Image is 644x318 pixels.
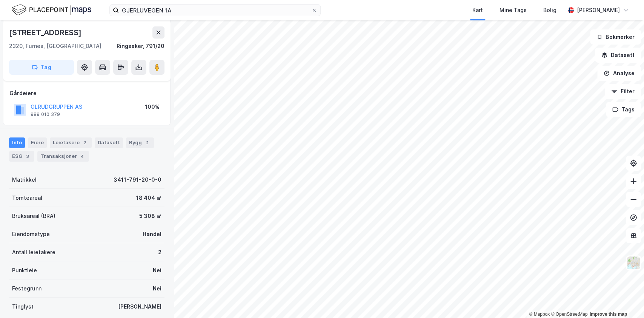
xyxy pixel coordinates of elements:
[139,211,161,221] div: 5 308 ㎡
[119,5,311,16] input: Søk på adresse, matrikkel, gårdeiere, leietakere eller personer
[551,312,587,317] a: OpenStreetMap
[606,282,644,318] div: Kontrollprogram for chat
[12,3,91,17] img: logo.f888ab2527a4732fd821a326f86c7f29.svg
[12,230,50,239] div: Eiendomstype
[117,42,164,51] div: Ringsaker, 791/20
[595,48,641,63] button: Datasett
[50,137,92,148] div: Leietakere
[12,211,55,221] div: Bruksareal (BRA)
[37,151,89,162] div: Transaksjoner
[577,6,620,15] div: [PERSON_NAME]
[606,282,644,318] iframe: Chat Widget
[9,42,101,51] div: 2320, Furnes, [GEOGRAPHIC_DATA]
[153,284,161,293] div: Nei
[597,66,641,81] button: Analyse
[24,153,31,160] div: 3
[500,6,527,15] div: Mine Tags
[529,312,550,317] a: Mapbox
[12,248,55,257] div: Antall leietakere
[28,137,47,148] div: Eiere
[543,6,556,15] div: Bolig
[12,175,37,184] div: Matrikkel
[606,102,641,117] button: Tags
[81,139,89,147] div: 2
[126,137,154,148] div: Bygg
[590,312,627,317] a: Improve this map
[9,26,83,39] div: [STREET_ADDRESS]
[9,60,74,75] button: Tag
[118,302,161,311] div: [PERSON_NAME]
[626,256,641,270] img: Z
[12,266,37,275] div: Punktleie
[143,230,161,239] div: Handel
[136,193,161,202] div: 18 404 ㎡
[78,153,86,160] div: 4
[605,84,641,99] button: Filter
[12,302,34,311] div: Tinglyst
[153,266,161,275] div: Nei
[31,111,60,117] div: 989 010 379
[114,175,161,184] div: 3411-791-20-0-0
[12,284,41,293] div: Festegrunn
[158,248,161,257] div: 2
[143,139,151,147] div: 2
[12,193,42,202] div: Tomteareal
[472,6,483,15] div: Kart
[95,137,123,148] div: Datasett
[9,89,164,98] div: Gårdeiere
[145,102,160,111] div: 100%
[9,137,25,148] div: Info
[9,151,34,162] div: ESG
[590,29,641,45] button: Bokmerker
